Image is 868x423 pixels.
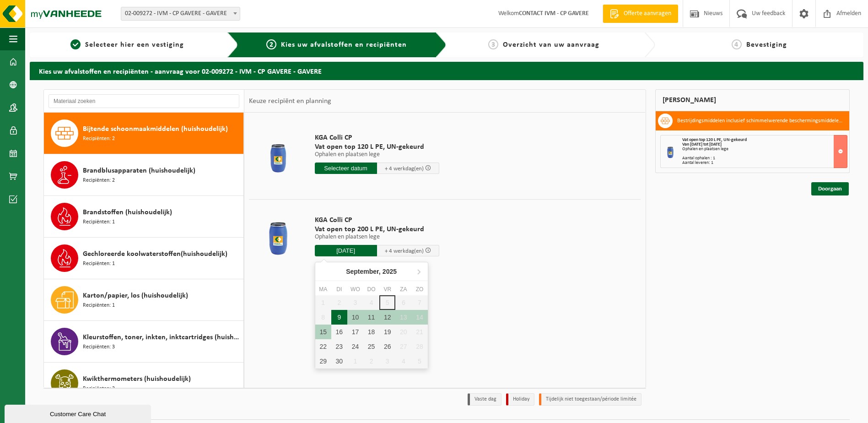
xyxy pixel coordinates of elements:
[682,137,747,142] span: Vat open top 120 L PE, UN-gekeurd
[281,41,407,49] span: Kies uw afvalstoffen en recipiënten
[83,165,195,176] span: Brandblusapparaten (huishoudelijk)
[83,343,115,352] span: Recipiënten: 3
[385,248,424,254] span: + 4 werkdag(en)
[488,39,498,49] span: 3
[331,310,347,325] div: 9
[411,285,427,294] div: zo
[503,41,599,49] span: Overzicht van uw aanvraag
[83,385,115,393] span: Recipiënten: 2
[83,135,115,143] span: Recipiënten: 2
[315,245,377,256] input: Selecteer datum
[70,39,81,49] span: 1
[5,403,153,423] iframe: chat widget
[34,39,220,50] a: 1Selecteer hier een vestiging
[44,321,244,363] button: Kleurstoffen, toner, inkten, inktcartridges (huishoudelijk) Recipiënten: 3
[379,339,395,354] div: 26
[331,325,347,339] div: 16
[331,285,347,294] div: di
[811,182,849,195] a: Doorgaan
[347,285,363,294] div: wo
[121,7,240,20] span: 02-009272 - IVM - CP GAVERE - GAVERE
[83,301,115,310] span: Recipiënten: 1
[363,325,379,339] div: 18
[379,354,395,369] div: 3
[83,290,188,301] span: Karton/papier, los (huishoudelijk)
[682,142,722,147] strong: Van [DATE] tot [DATE]
[315,234,439,240] p: Ophalen en plaatsen lege
[468,393,501,406] li: Vaste dag
[621,9,674,18] span: Offerte aanvragen
[121,7,240,21] span: 02-009272 - IVM - CP GAVERE - GAVERE
[603,5,678,23] a: Offerte aanvragen
[315,325,331,339] div: 15
[331,339,347,354] div: 23
[363,310,379,325] div: 11
[383,268,397,275] i: 2025
[85,41,184,49] span: Selecteer hier een vestiging
[519,10,589,17] strong: CONTACT IVM - CP GAVERE
[30,62,863,80] h2: Kies uw afvalstoffen en recipiënten - aanvraag voor 02-009272 - IVM - CP GAVERE - GAVERE
[363,285,379,294] div: do
[83,260,115,268] span: Recipiënten: 1
[506,393,534,406] li: Holiday
[347,354,363,369] div: 1
[732,39,742,49] span: 4
[315,225,439,234] span: Vat open top 200 L PE, UN-gekeurd
[44,154,244,196] button: Brandblusapparaten (huishoudelijk) Recipiënten: 2
[315,133,439,142] span: KGA Colli CP
[347,310,363,325] div: 10
[44,238,244,279] button: Gechloreerde koolwaterstoffen(huishoudelijk) Recipiënten: 1
[655,89,850,111] div: [PERSON_NAME]
[379,285,395,294] div: vr
[379,310,395,325] div: 12
[44,196,244,238] button: Brandstoffen (huishoudelijk) Recipiënten: 1
[44,279,244,321] button: Karton/papier, los (huishoudelijk) Recipiënten: 1
[539,393,642,406] li: Tijdelijk niet toegestaan/période limitée
[83,124,228,135] span: Bijtende schoonmaakmiddelen (huishoudelijk)
[315,142,439,152] span: Vat open top 120 L PE, UN-gekeurd
[83,207,172,218] span: Brandstoffen (huishoudelijk)
[315,339,331,354] div: 22
[315,152,439,158] p: Ophalen en plaatsen lege
[315,354,331,369] div: 29
[83,374,191,385] span: Kwikthermometers (huishoudelijk)
[44,113,244,154] button: Bijtende schoonmaakmiddelen (huishoudelijk) Recipiënten: 2
[347,325,363,339] div: 17
[347,339,363,354] div: 24
[363,354,379,369] div: 2
[682,147,847,152] div: Ophalen en plaatsen lege
[44,363,244,404] button: Kwikthermometers (huishoudelijk) Recipiënten: 2
[746,41,787,49] span: Bevestiging
[83,218,115,227] span: Recipiënten: 1
[244,90,336,113] div: Keuze recipiënt en planning
[315,163,377,174] input: Selecteer datum
[83,332,241,343] span: Kleurstoffen, toner, inkten, inktcartridges (huishoudelijk)
[266,39,276,49] span: 2
[395,285,411,294] div: za
[83,249,227,260] span: Gechloreerde koolwaterstoffen(huishoudelijk)
[363,339,379,354] div: 25
[677,114,843,128] h3: Bestrijdingsmiddelen inclusief schimmelwerende beschermingsmiddelen (huishoudelijk)
[682,156,847,161] div: Aantal ophalen : 1
[379,325,395,339] div: 19
[83,176,115,185] span: Recipiënten: 2
[331,354,347,369] div: 30
[385,166,424,172] span: + 4 werkdag(en)
[315,285,331,294] div: ma
[342,264,400,279] div: September,
[315,216,439,225] span: KGA Colli CP
[49,94,239,108] input: Materiaal zoeken
[682,161,847,165] div: Aantal leveren: 1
